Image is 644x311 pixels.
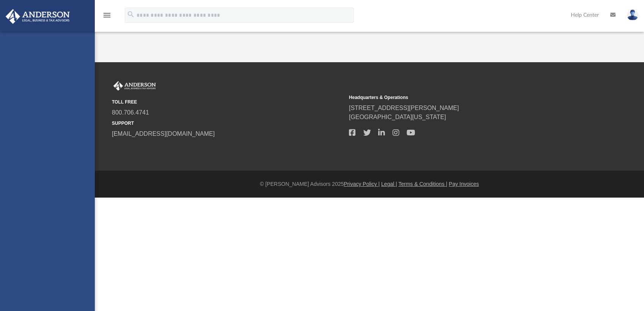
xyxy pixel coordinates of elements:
[449,181,479,187] a: Pay Invoices
[112,99,344,105] small: TOLL FREE
[102,14,112,20] a: menu
[3,9,72,24] img: Anderson Advisors Platinum Portal
[344,181,380,187] a: Privacy Policy |
[112,81,157,91] img: Anderson Advisors Platinum Portal
[627,9,638,20] img: User Pic
[349,94,581,101] small: Headquarters & Operations
[112,109,149,116] a: 800.706.4741
[102,11,112,20] i: menu
[95,180,644,188] div: © [PERSON_NAME] Advisors 2025
[381,181,397,187] a: Legal |
[112,120,344,127] small: SUPPORT
[112,130,215,137] a: [EMAIL_ADDRESS][DOMAIN_NAME]
[127,10,135,19] i: search
[349,114,446,120] a: [GEOGRAPHIC_DATA][US_STATE]
[349,105,459,111] a: [STREET_ADDRESS][PERSON_NAME]
[399,181,448,187] a: Terms & Conditions |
